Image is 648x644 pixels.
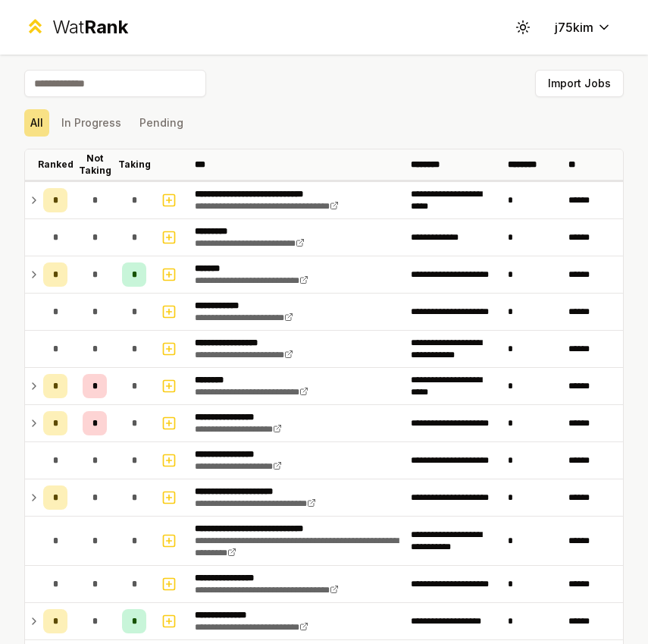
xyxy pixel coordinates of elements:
[55,109,127,137] button: In Progress
[535,70,624,97] button: Import Jobs
[24,15,128,39] a: WatRank
[79,152,111,177] p: Not Taking
[555,18,593,36] span: j75kim
[118,159,151,171] p: Taking
[133,109,189,137] button: Pending
[24,109,49,137] button: All
[38,159,74,171] p: Ranked
[84,16,128,38] span: Rank
[52,15,128,39] div: Wat
[543,14,624,41] button: j75kim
